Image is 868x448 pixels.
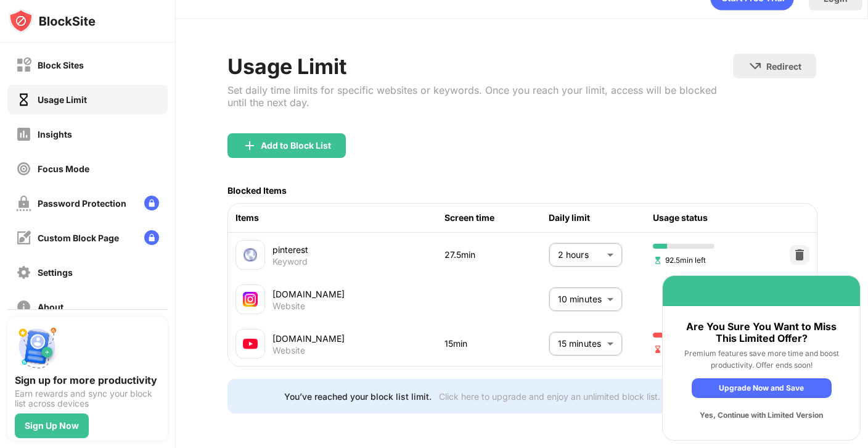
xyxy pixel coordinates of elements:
[38,233,119,243] div: Custom Block Page
[144,230,159,245] img: lock-menu.svg
[227,84,732,109] div: Set daily time limits for specific websites or keywords. Once you reach your limit, access will b...
[38,302,63,312] div: About
[684,321,839,344] div: Are You Sure You Want to Miss This Limited Offer?
[38,164,89,174] div: Focus Mode
[25,421,79,431] div: Sign Up Now
[692,378,832,398] div: Upgrade Now and Save
[15,325,59,369] img: push-signup.svg
[15,389,160,409] div: Earn rewards and sync your block list across devices
[444,211,549,225] div: Screen time
[38,60,84,70] div: Block Sites
[653,343,713,355] span: Limit reached
[272,345,305,356] div: Website
[653,254,706,266] span: 92.5min left
[766,61,801,72] div: Redirect
[15,374,160,386] div: Sign up for more productivity
[558,337,602,351] p: 15 minutes
[444,337,549,351] div: 15min
[272,301,305,312] div: Website
[444,248,549,262] div: 27.5min
[653,255,663,265] img: hourglass-set.svg
[243,247,258,262] img: favicons
[38,198,126,209] div: Password Protection
[16,265,31,280] img: settings-off.svg
[261,141,331,151] div: Add to Block List
[38,129,72,139] div: Insights
[243,336,258,351] img: favicons
[272,256,308,267] div: Keyword
[284,391,432,402] div: You’ve reached your block list limit.
[16,161,31,176] img: focus-off.svg
[684,347,839,371] div: Premium features save more time and boost productivity. Offer ends soon!
[16,57,31,73] img: block-off.svg
[692,405,832,425] div: Yes, Continue with Limited Version
[272,288,444,301] div: [DOMAIN_NAME]
[16,299,31,315] img: about-off.svg
[272,243,444,256] div: pinterest
[16,92,31,107] img: time-usage-on.svg
[439,391,660,402] div: Click here to upgrade and enjoy an unlimited block list.
[38,267,73,278] div: Settings
[16,230,31,246] img: customize-block-page-off.svg
[227,185,287,196] div: Blocked Items
[235,211,444,225] div: Items
[16,127,31,142] img: insights-off.svg
[653,211,757,225] div: Usage status
[243,292,258,307] img: favicons
[16,196,31,211] img: password-protection-off.svg
[9,9,96,33] img: logo-blocksite.svg
[558,248,602,262] p: 2 hours
[38,94,87,105] div: Usage Limit
[558,292,602,306] p: 10 minutes
[272,332,444,345] div: [DOMAIN_NAME]
[227,54,732,79] div: Usage Limit
[549,211,653,225] div: Daily limit
[144,196,159,210] img: lock-menu.svg
[653,344,663,354] img: hourglass-end.svg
